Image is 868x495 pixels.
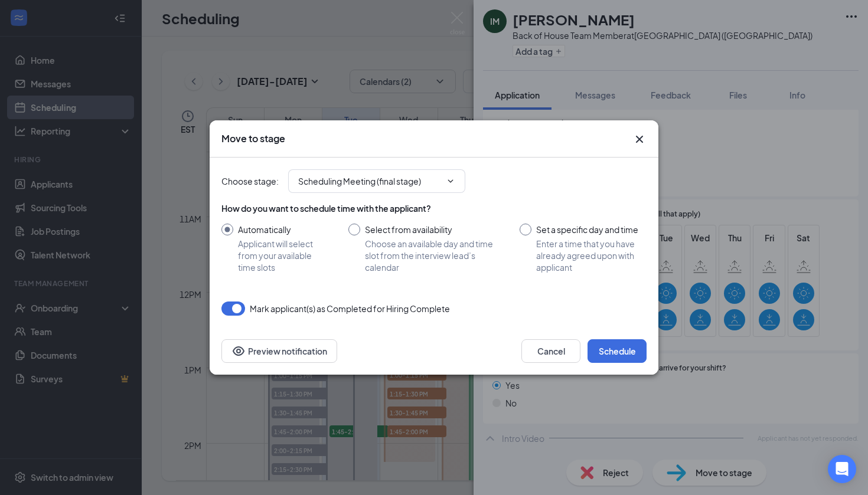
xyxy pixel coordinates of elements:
span: Mark applicant(s) as Completed for Hiring Complete [250,301,450,316]
button: Cancel [521,339,580,363]
svg: Cross [632,132,647,146]
button: Schedule [588,339,647,363]
span: Choose stage : [221,175,279,188]
button: Close [632,132,647,146]
div: Open Intercom Messenger [828,455,856,483]
button: Preview notificationEye [221,339,337,363]
svg: Eye [231,344,246,358]
svg: ChevronDown [446,176,455,186]
h3: Move to stage [221,132,285,145]
div: How do you want to schedule time with the applicant? [221,202,647,214]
